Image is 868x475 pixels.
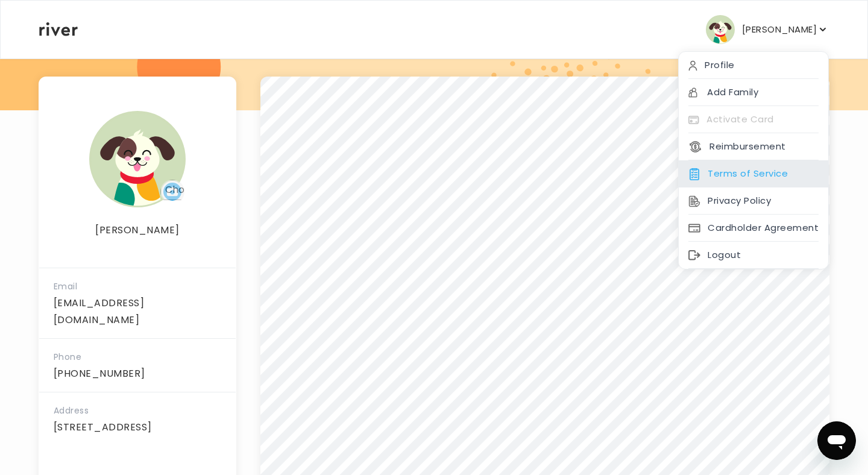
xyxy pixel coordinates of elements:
[89,111,186,207] img: user avatar
[54,404,89,417] span: Address
[706,15,829,44] button: user avatar[PERSON_NAME]
[39,222,236,239] p: [PERSON_NAME]
[54,280,77,292] span: Email
[679,52,828,79] div: Profile
[679,215,828,242] div: Cardholder Agreement
[706,15,735,44] img: user avatar
[679,160,828,187] div: Terms of Service
[54,365,221,382] p: [PHONE_NUMBER]
[742,21,817,38] p: [PERSON_NAME]
[679,106,828,133] div: Activate Card
[54,351,81,363] span: Phone
[679,187,828,215] div: Privacy Policy
[817,421,856,460] iframe: Button to launch messaging window
[54,295,221,329] p: [EMAIL_ADDRESS][DOMAIN_NAME]
[679,242,828,269] div: Logout
[688,138,785,155] button: Reimbursement
[679,79,828,106] div: Add Family
[54,419,221,436] p: [STREET_ADDRESS]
